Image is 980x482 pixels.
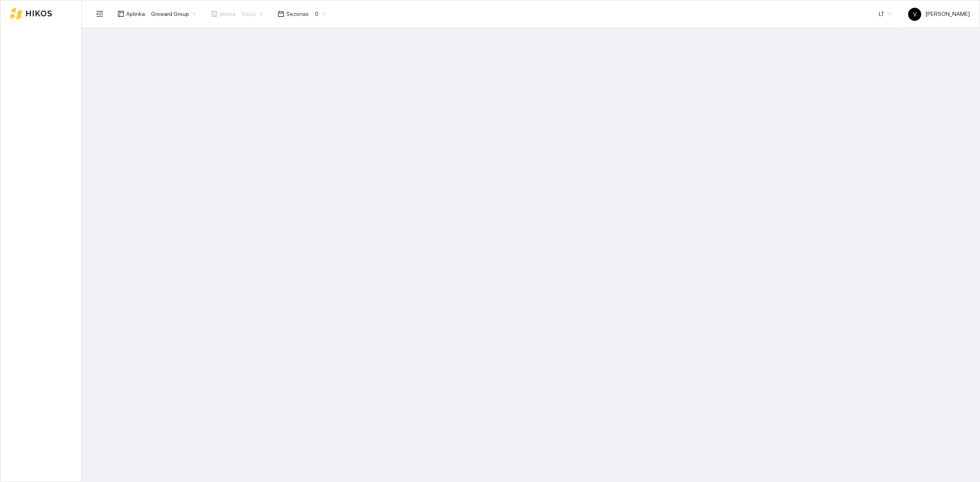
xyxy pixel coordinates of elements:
[879,8,892,20] span: LT
[211,11,218,17] span: shop
[315,8,326,20] span: 0
[913,8,917,21] span: V
[118,11,124,17] span: layout
[908,11,970,17] span: [PERSON_NAME]
[242,8,263,20] span: Visos
[126,9,146,18] span: Aplinka :
[220,9,237,18] span: Įmonė :
[96,10,103,18] span: menu-fold
[286,9,310,18] span: Sezonas :
[151,8,196,20] span: Groward Group
[278,11,284,17] span: calendar
[91,6,108,22] button: menu-fold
